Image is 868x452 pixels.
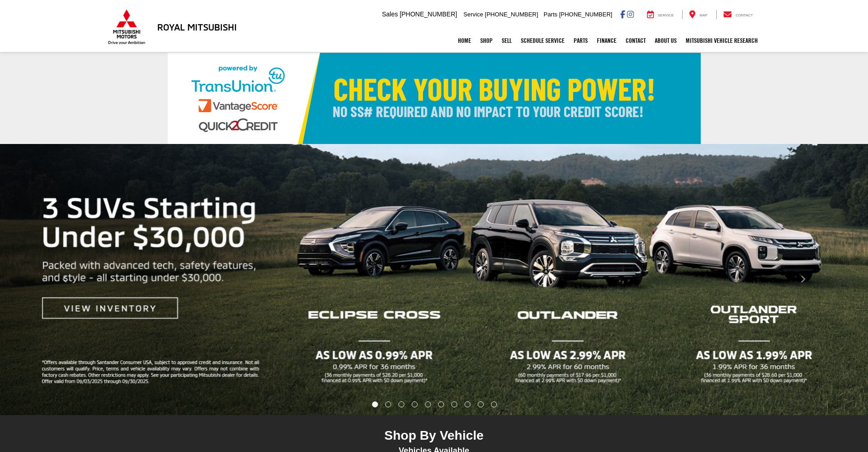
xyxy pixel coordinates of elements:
span: Service [658,13,674,17]
a: Facebook: Click to visit our Facebook page [620,10,625,18]
h3: Royal Mitsubishi [157,22,237,32]
img: Check Your Buying Power [168,53,701,144]
li: Go to slide number 5. [425,401,431,407]
li: Go to slide number 2. [385,401,391,407]
button: Click to view next picture. [738,162,868,397]
li: Go to slide number 4. [412,401,418,407]
img: Mitsubishi [106,9,147,45]
li: Go to slide number 9. [478,401,483,407]
a: Contact [716,10,760,19]
li: Go to slide number 3. [399,401,405,407]
a: About Us [650,29,681,52]
div: Shop By Vehicle [276,428,592,446]
a: Home [453,29,476,52]
a: Shop [476,29,497,52]
a: Finance [592,29,621,52]
a: Sell [497,29,516,52]
li: Go to slide number 7. [451,401,457,407]
a: Mitsubishi Vehicle Research [681,29,762,52]
a: Contact [621,29,650,52]
li: Go to slide number 6. [438,401,444,407]
span: Parts [544,11,557,18]
span: [PHONE_NUMBER] [559,11,612,18]
a: Service [640,10,681,19]
li: Go to slide number 10. [491,401,497,407]
span: [PHONE_NUMBER] [485,11,538,18]
a: Parts: Opens in a new tab [569,29,592,52]
span: Sales [382,10,398,18]
span: Service [463,11,483,18]
a: Instagram: Click to visit our Instagram page [627,10,634,18]
a: Map [682,10,714,19]
span: [PHONE_NUMBER] [400,10,457,18]
span: Map [699,13,707,17]
span: Contact [735,13,753,17]
li: Go to slide number 8. [464,401,470,407]
a: Schedule Service: Opens in a new tab [516,29,569,52]
li: Go to slide number 1. [372,401,378,407]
